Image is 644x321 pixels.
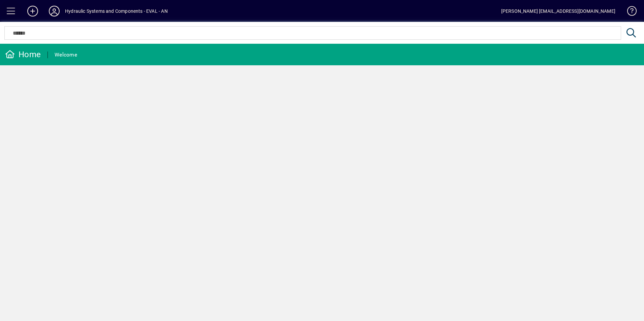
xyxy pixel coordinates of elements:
[22,5,43,17] button: Add
[501,6,615,16] div: [PERSON_NAME] [EMAIL_ADDRESS][DOMAIN_NAME]
[43,5,65,17] button: Profile
[55,49,77,60] div: Welcome
[65,6,168,16] div: Hydraulic Systems and Components - EVAL - AN
[5,49,41,60] div: Home
[622,1,636,23] a: Knowledge Base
